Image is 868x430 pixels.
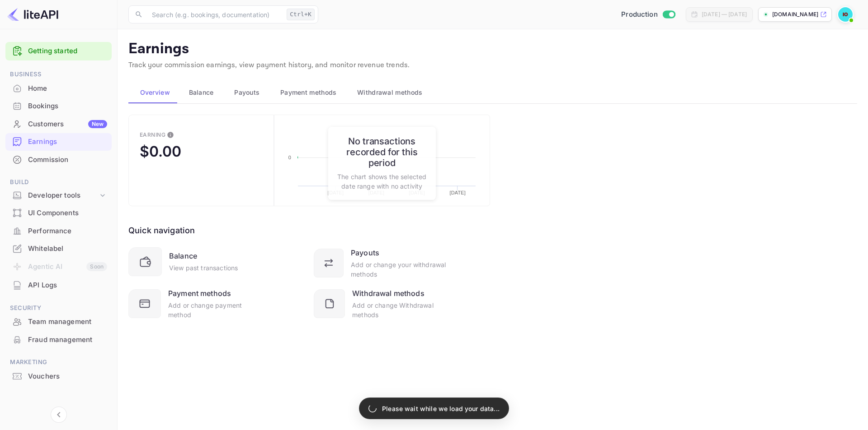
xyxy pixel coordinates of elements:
[5,303,112,313] span: Security
[163,128,178,142] button: This is the amount of confirmed commission that will be paid to you on the next scheduled deposit
[5,116,112,133] div: CustomersNew
[28,101,107,111] div: Bookings
[5,313,112,330] a: Team management
[128,224,195,236] div: Quick navigation
[5,222,112,240] div: Performance
[140,143,181,160] div: $0.00
[51,407,67,423] button: Collapse navigation
[28,46,107,56] a: Getting started
[28,226,107,236] div: Performance
[5,277,112,294] div: API Logs
[5,151,112,169] div: Commission
[28,83,107,94] div: Home
[234,87,259,98] span: Payouts
[7,7,58,22] img: LiteAPI logo
[352,301,447,319] div: Add or change Withdrawal methods
[5,368,112,384] a: Vouchers
[28,190,98,201] div: Developer tools
[5,80,112,97] a: Home
[28,244,107,254] div: Whitelabel
[5,80,112,97] div: Home
[772,10,818,18] p: [DOMAIN_NAME]
[88,120,107,128] div: New
[28,208,107,218] div: UI Components
[618,9,679,20] div: Switch to Sandbox mode
[169,250,197,261] div: Balance
[128,82,857,103] div: scrollable auto tabs example
[5,204,112,221] a: UI Components
[5,222,112,239] a: Performance
[337,172,427,191] p: The chart shows the selected date range with no activity
[5,177,112,187] span: Build
[189,87,214,98] span: Balance
[287,9,315,20] div: Ctrl+K
[5,277,112,293] a: API Logs
[5,331,112,348] a: Fraud management
[28,280,107,291] div: API Logs
[621,9,658,20] span: Production
[702,10,747,18] div: [DATE] — [DATE]
[5,331,112,349] div: Fraud management
[5,368,112,385] div: Vouchers
[168,301,261,319] div: Add or change payment method
[28,119,107,129] div: Customers
[128,40,857,58] p: Earnings
[28,317,107,327] div: Team management
[128,60,857,71] p: Track your commission earnings, view payment history, and monitor revenue trends.
[28,371,107,382] div: Vouchers
[357,87,422,98] span: Withdrawal methods
[5,116,112,132] a: CustomersNew
[337,136,427,168] h6: No transactions recorded for this period
[169,263,238,273] div: View past transactions
[351,247,379,258] div: Payouts
[5,97,112,114] a: Bookings
[5,204,112,222] div: UI Components
[5,97,112,115] div: Bookings
[28,137,107,147] div: Earnings
[5,133,112,151] div: Earnings
[168,288,231,299] div: Payment methods
[288,155,291,160] text: 0
[5,240,112,257] a: Whitelabel
[140,87,170,98] span: Overview
[328,190,344,195] text: [DATE]
[450,190,466,195] text: [DATE]
[128,115,274,206] button: EarningThis is the amount of confirmed commission that will be paid to you on the next scheduled ...
[5,357,112,367] span: Marketing
[5,69,112,79] span: Business
[5,313,112,331] div: Team management
[5,133,112,150] a: Earnings
[5,151,112,168] a: Commission
[352,288,425,299] div: Withdrawal methods
[28,335,107,345] div: Fraud management
[5,42,112,60] div: Getting started
[280,87,337,98] span: Payment methods
[351,260,447,279] div: Add or change your withdrawal methods
[838,7,853,22] img: Ivan Orlov
[382,404,500,413] p: Please wait while we load your data...
[28,155,107,165] div: Commission
[5,240,112,258] div: Whitelabel
[140,131,165,138] div: Earning
[5,188,112,203] div: Developer tools
[146,5,283,23] input: Search (e.g. bookings, documentation)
